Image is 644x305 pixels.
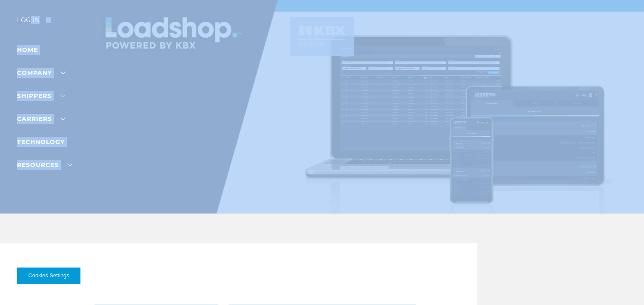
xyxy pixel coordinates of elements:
div: Log in [17,17,51,29]
button: Cookies Settings [17,268,80,284]
a: Technology [17,138,65,146]
a: SHIPPERS [17,92,65,100]
iframe: Chat Widget [601,264,644,305]
a: Company [17,69,66,77]
a: Home [17,46,38,54]
a: Carriers [17,115,66,123]
a: RESOURCES [17,161,72,169]
img: arrow [46,19,51,21]
img: kbx logo [290,17,354,55]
